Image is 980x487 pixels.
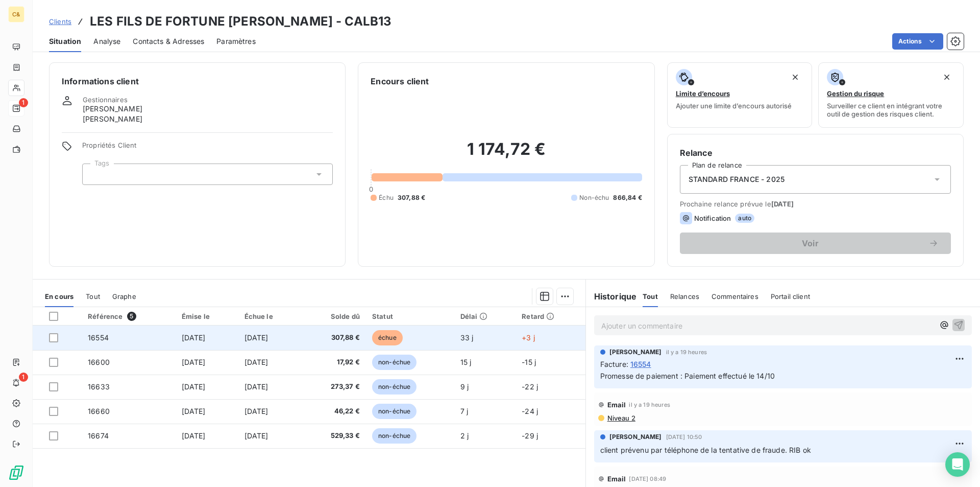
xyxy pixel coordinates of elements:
[607,401,626,409] span: Email
[372,379,416,395] span: non-échue
[460,333,474,342] span: 33 j
[308,357,360,367] span: 17,92 €
[676,89,730,98] span: Limite d’encours
[182,431,206,440] span: [DATE]
[88,382,110,391] span: 16633
[372,428,416,444] span: non-échue
[680,200,951,208] span: Prochaine relance prévue le
[522,358,536,366] span: -15 j
[827,102,955,118] span: Surveiller ce client en intégrant votre outil de gestion des risques client.
[91,170,99,179] input: Ajouter une valeur
[666,434,702,440] span: [DATE] 10:50
[712,292,758,300] span: Commentaires
[45,292,73,300] span: En cours
[522,333,535,342] span: +3 j
[680,233,951,254] button: Voir
[372,312,448,320] div: Statut
[244,382,268,391] span: [DATE]
[600,359,628,369] span: Facture :
[182,358,206,366] span: [DATE]
[88,431,109,440] span: 16674
[586,290,637,303] h6: Historique
[83,104,142,114] span: [PERSON_NAME]
[371,139,642,170] h2: 1 174,72 €
[182,407,206,415] span: [DATE]
[600,372,775,380] span: Promesse de paiement : Paiement effectué le 14/10
[244,312,296,320] div: Échue le
[308,406,360,416] span: 46,22 €
[680,147,951,159] h6: Relance
[19,373,28,382] span: 1
[892,33,943,50] button: Actions
[308,431,360,441] span: 529,33 €
[19,98,28,107] span: 1
[735,214,754,223] span: auto
[112,292,136,300] span: Graphe
[600,446,811,454] span: client prévenu par téléphone de la tentative de fraude. RIB ok
[133,36,204,47] span: Contacts & Adresses
[83,114,142,124] span: [PERSON_NAME]
[88,407,110,415] span: 16660
[643,292,658,300] span: Tout
[372,355,416,370] span: non-échue
[398,193,425,202] span: 307,88 €
[93,36,120,47] span: Analyse
[460,382,469,391] span: 9 j
[88,312,169,321] div: Référence
[49,17,71,26] span: Clients
[8,6,24,22] div: C&
[8,465,24,481] img: Logo LeanPay
[308,382,360,392] span: 273,37 €
[371,75,429,87] h6: Encours client
[613,193,642,202] span: 866,84 €
[609,347,662,357] span: [PERSON_NAME]
[579,193,609,202] span: Non-échu
[244,333,268,342] span: [DATE]
[629,402,670,408] span: il y a 19 heures
[522,382,538,391] span: -22 j
[460,431,469,440] span: 2 j
[818,62,964,128] button: Gestion du risqueSurveiller ce client en intégrant votre outil de gestion des risques client.
[771,200,794,208] span: [DATE]
[827,89,884,98] span: Gestion du risque
[676,102,792,110] span: Ajouter une limite d’encours autorisé
[369,185,373,193] span: 0
[308,312,360,320] div: Solde dû
[630,359,651,369] span: 16554
[607,475,626,483] span: Email
[127,312,136,321] span: 5
[182,382,206,391] span: [DATE]
[82,141,333,155] span: Propriétés Client
[88,333,109,342] span: 16554
[689,174,785,184] span: STANDARD FRANCE - 2025
[667,62,813,128] button: Limite d’encoursAjouter une limite d’encours autorisé
[522,431,538,440] span: -29 j
[379,193,394,202] span: Échu
[62,75,333,87] h6: Informations client
[372,404,416,419] span: non-échue
[670,292,699,300] span: Relances
[522,407,538,415] span: -24 j
[216,36,256,47] span: Paramètres
[372,330,403,345] span: échue
[182,333,206,342] span: [DATE]
[49,16,71,27] a: Clients
[692,239,928,247] span: Voir
[522,312,579,320] div: Retard
[88,358,110,366] span: 16600
[460,358,472,366] span: 15 j
[244,407,268,415] span: [DATE]
[244,431,268,440] span: [DATE]
[606,414,635,422] span: Niveau 2
[83,96,128,104] span: Gestionnaires
[182,312,232,320] div: Émise le
[460,407,468,415] span: 7 j
[86,292,100,300] span: Tout
[945,452,970,477] div: Open Intercom Messenger
[694,214,731,222] span: Notification
[49,36,81,47] span: Situation
[308,333,360,343] span: 307,88 €
[90,12,391,31] h3: LES FILS DE FORTUNE [PERSON_NAME] - CALB13
[771,292,810,300] span: Portail client
[244,358,268,366] span: [DATE]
